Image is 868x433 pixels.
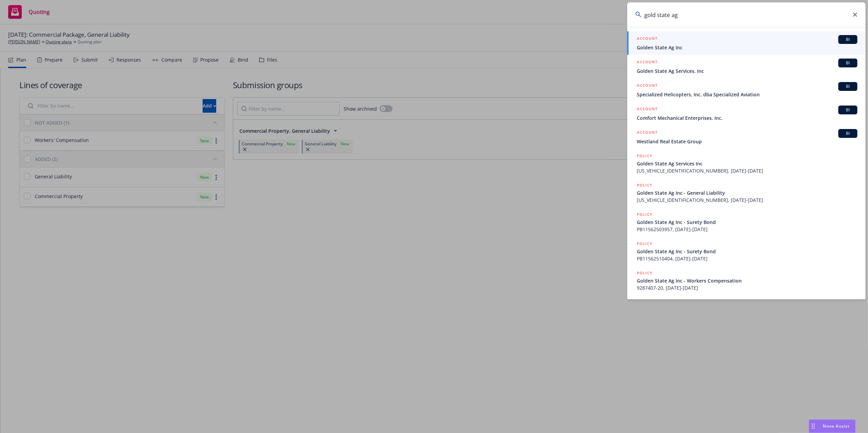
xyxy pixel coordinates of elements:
span: Golden State Ag Inc - Workers Compensation [637,277,857,284]
a: POLICYGolden State Ag Inc - General Liability[US_VEHICLE_IDENTIFICATION_NUMBER], [DATE]-[DATE] [627,178,866,207]
span: BI [841,107,855,113]
a: POLICYGolden State Ag Inc - Workers Compensation9287407-20, [DATE]-[DATE] [627,266,866,295]
span: PB11562503957, [DATE]-[DATE] [637,226,857,233]
a: ACCOUNTBISpecialized Helicopters, Inc. dba Specialized Aviation [627,78,866,102]
h5: ACCOUNT [637,106,658,114]
span: Westland Real Estate Group [637,138,857,145]
span: Nova Assist [823,423,850,429]
h5: POLICY [637,153,652,159]
a: ACCOUNTBIGolden State Ag Inc [627,31,866,55]
span: Golden State Ag Services Inc [637,160,857,167]
span: BI [841,36,855,43]
a: ACCOUNTBIWestland Real Estate Group [627,125,866,149]
h5: ACCOUNT [637,59,658,67]
h5: POLICY [637,182,652,189]
a: ACCOUNTBIComfort Mechanical Enterprises, Inc. [627,102,866,125]
h5: ACCOUNT [637,82,658,90]
span: Golden State Ag Services, Inc [637,67,857,75]
h5: ACCOUNT [637,35,658,43]
div: Drag to move [809,420,818,433]
h5: POLICY [637,270,652,276]
span: Specialized Helicopters, Inc. dba Specialized Aviation [637,91,857,98]
span: 9287407-20, [DATE]-[DATE] [637,284,857,291]
h5: POLICY [637,211,652,218]
span: Comfort Mechanical Enterprises, Inc. [637,114,857,122]
a: ACCOUNTBIGolden State Ag Services, Inc [627,55,866,78]
span: Golden State Ag Inc - Surety Bond [637,219,857,226]
span: [US_VEHICLE_IDENTIFICATION_NUMBER], [DATE]-[DATE] [637,167,857,174]
span: [US_VEHICLE_IDENTIFICATION_NUMBER], [DATE]-[DATE] [637,196,857,204]
a: POLICYGolden State Ag Services Inc[US_VEHICLE_IDENTIFICATION_NUMBER], [DATE]-[DATE] [627,149,866,178]
span: Golden State Ag Inc - General Liability [637,189,857,196]
span: BI [841,83,855,90]
a: POLICYGolden State Ag Inc - Surety BondPB11562503957, [DATE]-[DATE] [627,207,866,237]
span: Golden State Ag Inc [637,44,857,51]
span: BI [841,60,855,66]
h5: ACCOUNT [637,129,658,137]
span: Golden State Ag Inc - Surety Bond [637,248,857,255]
a: POLICYGolden State Ag Inc - Surety BondPB11562510404, [DATE]-[DATE] [627,237,866,266]
span: BI [841,130,855,137]
h5: POLICY [637,240,652,247]
input: Search... [627,2,866,27]
span: PB11562510404, [DATE]-[DATE] [637,255,857,262]
button: Nova Assist [809,419,856,433]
